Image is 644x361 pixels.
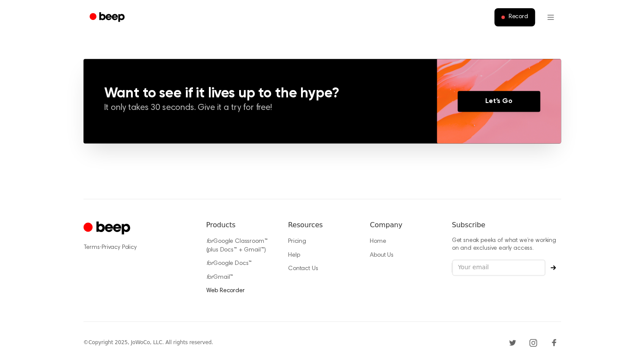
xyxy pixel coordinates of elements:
a: forGoogle Docs™ [206,261,252,267]
a: Pricing [288,239,306,245]
a: forGoogle Classroom™ (plus Docs™ + Gmail™) [206,239,268,253]
div: · [83,243,192,252]
p: Get sneak peeks of what we’re working on and exclusive early access. [452,237,561,252]
a: Beep [83,9,132,26]
button: Subscribe [545,265,561,270]
a: Contact Us [288,266,318,272]
h6: Products [206,220,274,230]
span: Record [508,13,528,21]
h6: Subscribe [452,220,561,230]
input: Your email [452,259,545,276]
i: for [206,261,214,267]
a: Privacy Policy [102,245,137,251]
a: Cruip [83,220,132,237]
h6: Company [370,220,438,230]
a: Let’s Go [458,91,540,112]
a: forGmail™ [206,274,234,280]
a: Facebook [547,335,561,349]
h6: Resources [288,220,356,230]
h3: Want to see if it lives up to the hype? [104,87,416,100]
i: for [206,274,214,280]
a: Instagram [526,335,540,349]
i: for [206,239,214,245]
a: About Us [370,252,394,258]
p: It only takes 30 seconds. Give it a try for free! [104,102,416,114]
a: Home [370,239,386,245]
a: Help [288,252,300,258]
button: Record [494,8,535,26]
div: © Copyright 2025, JoWoCo, LLC. All rights reserved. [83,338,213,346]
a: Twitter [506,335,519,349]
a: Terms [83,245,100,251]
a: Web Recorder [206,288,245,294]
button: Open menu [540,7,561,28]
